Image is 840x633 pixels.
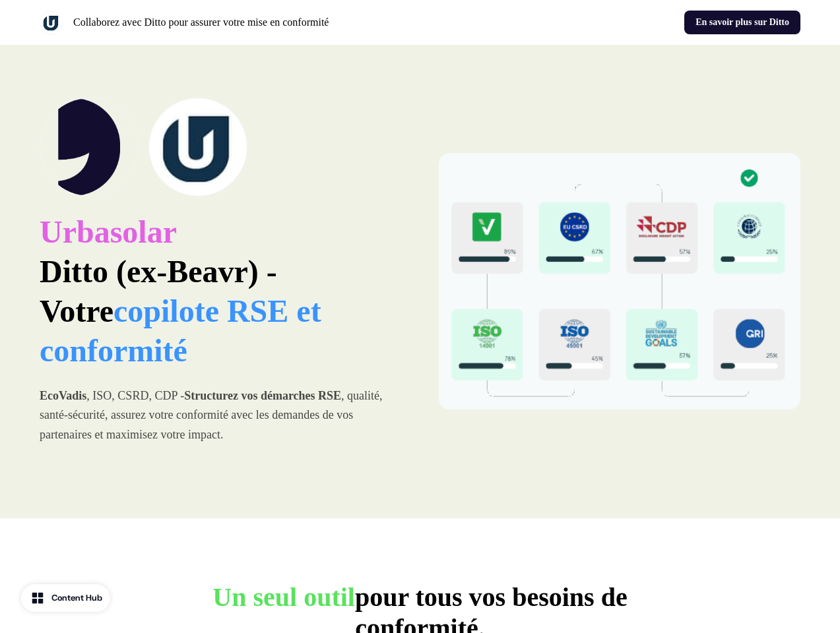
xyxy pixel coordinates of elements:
[684,11,800,34] a: En savoir plus sur Ditto
[40,389,86,402] strong: EcoVadis
[21,584,110,612] button: Content Hub
[40,214,177,249] span: Urbasolar
[40,386,402,444] p: , ISO, CSRD, CDP - , qualité, santé-sécurité, assurez votre conformité avec les demandes de vos p...
[40,293,321,368] strong: Votre
[212,582,355,612] span: Un seul outil
[40,293,321,368] span: copilote RSE et conformité
[184,389,341,402] strong: Structurez vos démarches RSE
[51,591,102,605] div: Content Hub
[73,15,329,30] p: Collaborez avec Ditto pour assurer votre mise en conformité
[40,212,402,371] p: Ditto (ex-Beavr) -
